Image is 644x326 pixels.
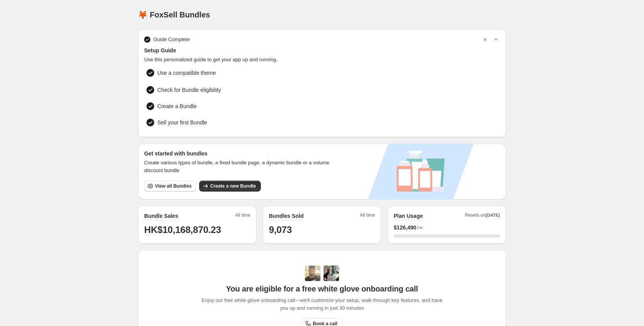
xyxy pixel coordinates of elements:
[157,102,196,110] span: Create a Bundle
[198,297,447,312] span: Enjoy our free white glove onboarding call—we'll customize your setup, walk through key features,...
[144,56,500,64] span: Use this personalized guide to get your app up and running.
[269,224,375,236] h1: 9,073
[305,266,320,281] img: Adi
[324,266,339,281] img: Prakhar
[394,224,500,231] div: /
[138,10,210,19] h1: 🦊 FoxSell Bundles
[153,36,190,43] span: Guide Complete
[199,181,260,191] button: Create a new Bundle
[419,224,423,231] span: ∞
[486,213,500,217] span: [DATE]
[157,69,448,77] span: Use a compatible theme
[155,183,191,189] span: View all Bundles
[144,150,337,157] h3: Get started with bundles
[269,212,303,220] h2: Bundles Sold
[144,212,178,220] h2: Bundle Sales
[465,212,500,221] span: Resets on
[144,159,337,174] span: Create various types of bundle, a fixed bundle page, a dynamic bundle or a volume discount bundle
[210,183,256,189] span: Create a new Bundle
[144,181,196,191] button: View all Bundles
[235,212,250,221] span: All time
[226,284,418,293] span: You are eligible for a free white glove onboarding call
[157,119,207,126] span: Sell your first Bundle
[144,47,500,54] span: Setup Guide
[157,86,221,94] span: Check for Bundle eligibility
[144,224,250,236] h1: HK$10,168,870.23
[394,224,416,231] span: $ 126,490
[394,212,423,220] h2: Plan Usage
[360,212,375,221] span: All time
